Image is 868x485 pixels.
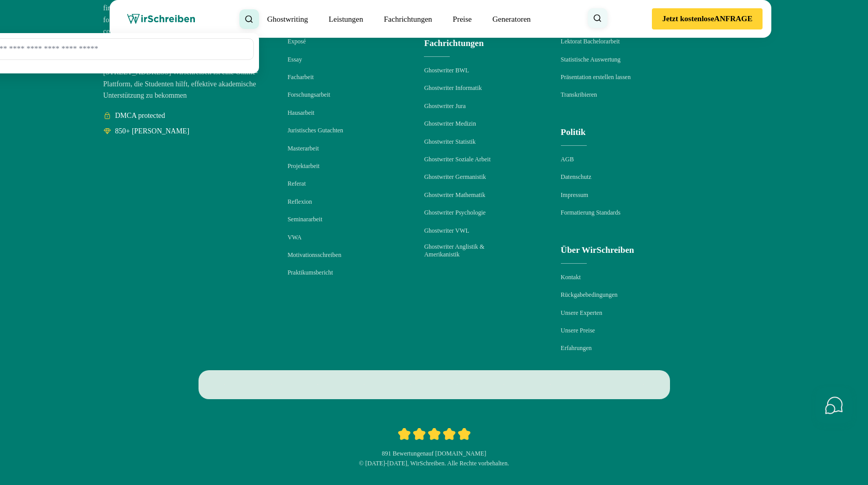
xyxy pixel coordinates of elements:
img: Visa [207,374,243,395]
a: AGB [561,156,574,163]
a: Transkribieren [561,91,597,99]
a: Generatoren [492,13,530,25]
a: Facharbeit [287,73,314,81]
a: Impressum [561,191,588,199]
a: Reflexion [287,198,312,206]
a: Ghostwriter Informatik [424,84,482,92]
img: Stripe [393,374,429,395]
div: © [DATE]-[DATE], WirSchreiben. Alle Rechte vorbehalten. [103,459,765,468]
a: Masterarbeit [287,145,319,153]
a: Exposé [287,38,306,46]
a: Seminararbeit [287,216,322,223]
a: Forschungsarbeit [287,91,330,99]
a: Ghostwriter Germanistik [424,173,486,181]
a: Referat [287,180,306,188]
a: Juristisches Gutachten [287,127,343,134]
a: Ghostwriter VWL [424,227,469,235]
div: Über WirSchreiben [561,243,652,264]
a: Preise [453,15,472,23]
a: Kundenbewertungen & Erfahrungen zu Akad-Eule.de. Mehr Infos anzeigen. [382,450,486,457]
button: Suche öffnen [588,8,607,28]
a: Statistische Auswertung [561,56,621,64]
a: Ghostwriter BWL [424,67,469,74]
a: Ghostwriter Medizin [424,120,476,128]
a: Praktikumsbericht [287,269,333,277]
img: Mastercard [300,374,336,395]
a: Kontakt [561,274,581,281]
a: Fachrichtungen [384,13,432,25]
a: Hausarbeit [287,109,314,117]
button: Jetzt kostenloseANFRAGE [652,8,763,29]
img: Klarna [439,374,476,395]
a: Formatierung Standards [561,209,621,217]
img: Amex [253,374,290,395]
div: DMCA protected [103,110,267,122]
a: Ghostwriter Anglistik & Amerikanistik [424,243,507,259]
img: Maestro [346,374,383,395]
img: ApplePay [579,374,615,395]
div: 850+ [PERSON_NAME] [103,126,267,137]
a: Erfahrungen [561,344,592,352]
div: Fachrichtungen [424,36,515,57]
button: Schnellkontakte öffnen [816,388,851,423]
a: Essay [287,56,302,64]
img: Verifone [486,374,522,395]
div: Politik [561,125,652,146]
a: Lektorat Bachelorarbeit [561,38,620,46]
a: Präsentation erstellen lassen [561,73,631,81]
a: Ghostwriter Mathematik [424,191,485,199]
a: Projektarbeit [287,162,319,170]
a: Rückgabebedingungen [561,291,618,299]
img: Bitpay [626,374,662,395]
button: Suche schließen [239,9,259,29]
a: Motivationsschreiben [287,251,341,259]
img: GooglePay [532,374,569,395]
a: Ghostwriting [267,13,308,25]
img: wirschreiben [127,14,195,24]
a: Unsere Preise [561,327,595,335]
a: Ghostwriter Statistik [424,138,476,146]
a: Ghostwriter Psychologie [424,209,485,217]
a: VWA [287,234,301,241]
b: Jetzt kostenlose [662,14,714,23]
a: Ghostwriter Soziale Arbeit [424,156,491,163]
span: auf [DOMAIN_NAME] [426,450,486,457]
a: Leistungen [329,13,363,25]
a: Datenschutz [561,173,591,181]
a: Ghostwriter Jura [424,102,465,110]
a: Unsere Experten [561,309,602,317]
